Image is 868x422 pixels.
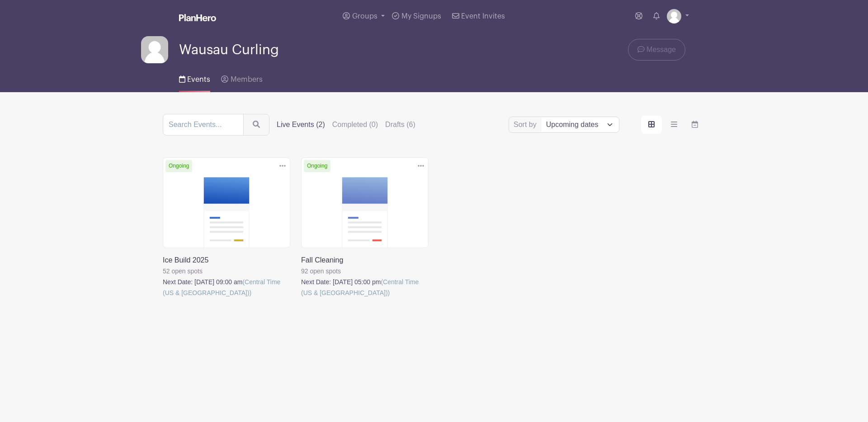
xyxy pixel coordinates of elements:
[163,114,244,136] input: Search Events...
[401,13,441,20] span: My Signups
[277,119,423,130] div: filters
[221,63,262,92] a: Members
[179,63,210,92] a: Events
[179,14,216,21] img: logo_white-6c42ec7e38ccf1d336a20a19083b03d10ae64f83f12c07503d8b9e83406b4c7d.svg
[352,13,377,20] span: Groups
[628,39,685,61] a: Message
[385,119,415,130] label: Drafts (6)
[667,9,681,23] img: default-ce2991bfa6775e67f084385cd625a349d9dcbb7a52a09fb2fda1e96e2d18dcdb.png
[641,116,705,134] div: order and view
[646,44,676,55] span: Message
[461,13,505,20] span: Event Invites
[332,119,378,130] label: Completed (0)
[514,119,539,130] label: Sort by
[179,42,279,57] span: Wausau Curling
[141,36,168,63] img: default-ce2991bfa6775e67f084385cd625a349d9dcbb7a52a09fb2fda1e96e2d18dcdb.png
[277,119,325,130] label: Live Events (2)
[187,76,210,83] span: Events
[231,76,263,83] span: Members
